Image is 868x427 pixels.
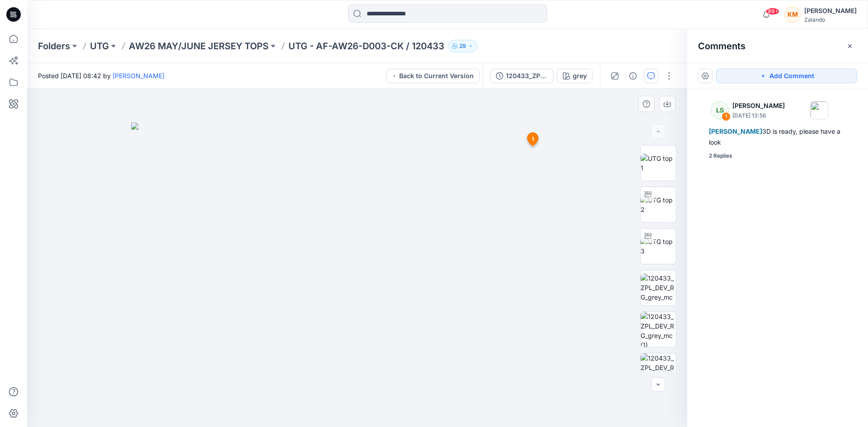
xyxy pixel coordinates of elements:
button: Back to Current Version [386,69,480,83]
div: 1 [722,112,731,121]
div: KM [784,6,801,23]
span: 99+ [766,8,779,15]
div: [PERSON_NAME] [804,5,857,16]
button: Add Comment [716,69,857,83]
img: UTG top 3 [641,237,676,256]
a: AW26 MAY/JUNE JERSEY TOPS [129,40,269,52]
p: [PERSON_NAME] [732,100,785,111]
div: 120433_ZPL_DEV [506,71,547,81]
button: 120433_ZPL_DEV [490,69,553,83]
img: 120433_ZPL_DEV_RG_grey_patterns [641,353,676,389]
div: LS [711,101,729,119]
div: grey [573,71,587,81]
button: grey [557,69,593,83]
img: 120433_ZPL_DEV_RG_grey_mc [641,273,676,302]
div: 2 Replies [709,151,732,160]
span: [PERSON_NAME] [709,127,762,135]
img: 120433_ZPL_DEV_RG_grey_mc (1) [641,312,676,347]
a: [PERSON_NAME] [113,72,165,80]
p: 29 [459,41,466,51]
button: 29 [448,40,477,52]
button: Details [626,69,640,83]
span: Posted [DATE] 08:42 by [38,71,165,80]
div: 3D is ready, please have a look [709,126,846,148]
p: [DATE] 13:56 [732,111,785,120]
img: UTG top 2 [641,195,676,214]
a: UTG [90,40,109,52]
div: Zalando [804,16,857,23]
p: UTG - AF-AW26-D003-CK / 120433 [288,40,444,52]
a: Folders [38,40,70,52]
img: UTG top 1 [641,154,676,173]
h2: Comments [698,41,745,52]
